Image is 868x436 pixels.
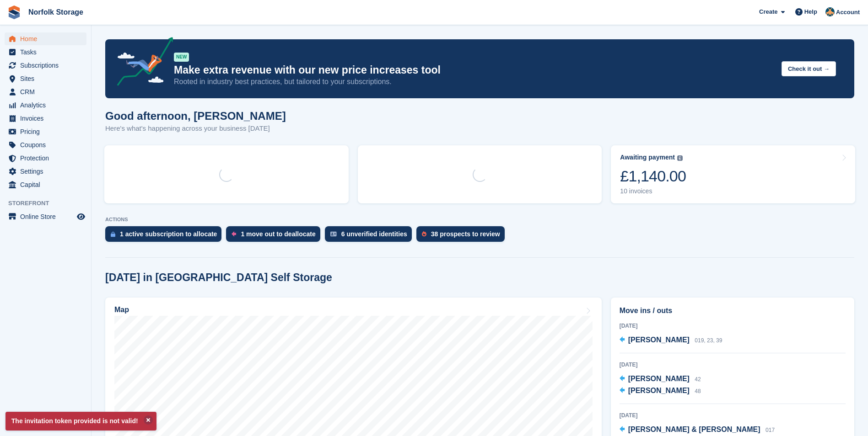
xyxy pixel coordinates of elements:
p: ACTIONS [105,217,854,223]
span: Storefront [8,199,91,208]
span: [PERSON_NAME] [628,375,690,383]
span: [PERSON_NAME] & [PERSON_NAME] [628,425,760,433]
a: Awaiting payment £1,140.00 10 invoices [611,145,855,203]
div: [DATE] [620,361,846,369]
span: Subscriptions [20,59,75,72]
img: verify_identity-adf6edd0f0f0b5bbfe63781bf79b02c33cf7c696d77639b501bdc392416b5a36.svg [330,231,337,237]
h1: Good afternoon, [PERSON_NAME] [105,110,286,122]
h2: Map [114,306,129,314]
span: Help [804,7,817,16]
img: price-adjustments-announcement-icon-8257ccfd72463d97f412b2fc003d46551f7dbcb40ab6d574587a9cd5c0d94... [109,37,173,89]
a: menu [5,85,86,98]
span: Home [20,32,75,45]
img: prospect-51fa495bee0391a8d652442698ab0144808aea92771e9ea1ae160a38d050c398.svg [422,231,426,237]
a: [PERSON_NAME] & [PERSON_NAME] 017 [620,424,775,436]
span: Sites [20,72,75,85]
a: 38 prospects to review [416,226,509,246]
button: Check it out → [782,61,836,76]
a: Norfolk Storage [25,5,87,20]
a: 1 active subscription to allocate [105,226,226,246]
span: Online Store [20,210,75,223]
div: 1 move out to deallocate [241,230,315,238]
a: menu [5,72,86,85]
a: [PERSON_NAME] 48 [620,385,701,397]
span: Account [836,8,860,17]
a: menu [5,178,86,191]
span: Create [759,7,777,16]
a: [PERSON_NAME] 42 [620,373,701,385]
span: Protection [20,152,75,165]
span: Capital [20,178,75,191]
p: Make extra revenue with our new price increases tool [174,64,774,77]
a: menu [5,46,86,58]
span: [PERSON_NAME] [628,387,690,394]
img: Hayley Pink [825,7,835,16]
span: Pricing [20,125,75,138]
img: icon-info-grey-7440780725fd019a000dd9b08b2336e03edf1995a4989e88bcd33f0948082b44.svg [677,155,683,161]
img: move_outs_to_deallocate_icon-f764333ba52eb49d3ac5e1228854f67142a1ed5810a6f6cc68b1a99e826820c5.svg [232,231,236,237]
a: menu [5,99,86,112]
div: [DATE] [620,322,846,330]
a: Preview store [75,211,86,222]
span: 48 [695,388,701,394]
span: 019, 23, 39 [695,337,722,344]
a: 6 unverified identities [325,226,416,246]
a: menu [5,152,86,165]
span: Analytics [20,99,75,112]
span: 017 [766,427,775,433]
img: stora-icon-8386f47178a22dfd0bd8f6a31ec36ba5ce8667c1dd55bd0f319d3a0aa187defe.svg [7,5,21,19]
div: Awaiting payment [620,154,675,161]
img: active_subscription_to_allocate_icon-d502201f5373d7db506a760aba3b589e785aa758c864c3986d89f69b8ff3... [111,231,115,237]
div: [DATE] [620,411,846,420]
span: 42 [695,376,701,383]
div: 1 active subscription to allocate [120,230,217,238]
span: CRM [20,85,75,98]
span: [PERSON_NAME] [628,336,690,344]
a: [PERSON_NAME] 019, 23, 39 [620,335,722,346]
a: menu [5,165,86,178]
a: menu [5,138,86,151]
p: Here's what's happening across your business [DATE] [105,123,286,134]
span: Invoices [20,112,75,125]
div: 6 unverified identities [341,230,407,238]
div: NEW [174,53,189,62]
h2: Move ins / outs [620,305,846,316]
div: 38 prospects to review [431,230,500,238]
a: menu [5,59,86,72]
a: menu [5,32,86,45]
span: Tasks [20,46,75,58]
span: Settings [20,165,75,178]
a: menu [5,112,86,125]
p: Rooted in industry best practices, but tailored to your subscriptions. [174,77,774,87]
a: menu [5,125,86,138]
div: £1,140.00 [620,167,686,186]
div: 10 invoices [620,187,686,195]
p: The invitation token provided is not valid! [5,412,156,431]
span: Coupons [20,138,75,151]
a: 1 move out to deallocate [226,226,324,246]
h2: [DATE] in [GEOGRAPHIC_DATA] Self Storage [105,271,332,284]
a: menu [5,210,86,223]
